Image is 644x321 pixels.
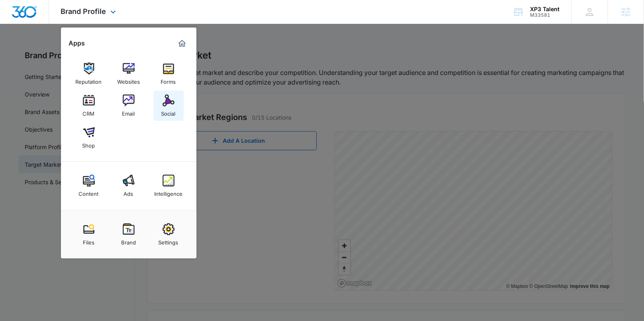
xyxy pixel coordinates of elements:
a: Reputation [74,59,104,89]
div: Settings [159,235,179,246]
a: Shop [74,122,104,153]
a: Ads [114,171,144,201]
div: Intelligence [154,187,183,197]
div: CRM [83,106,95,117]
div: Reputation [76,75,102,85]
div: Shop [82,138,95,149]
a: Websites [114,59,144,89]
div: account id [530,12,560,18]
span: Brand Profile [61,7,106,16]
div: Files [83,235,94,246]
a: Email [114,91,144,121]
div: account name [530,6,560,12]
div: Content [79,187,99,197]
h2: Apps [69,39,85,47]
div: Email [122,106,135,117]
div: Social [161,106,176,117]
a: Intelligence [153,171,184,201]
a: Forms [153,59,184,89]
div: Brand [121,235,136,246]
div: Forms [161,75,176,85]
a: Marketing 360® Dashboard [176,37,188,50]
div: Ads [124,187,134,197]
a: Social [153,91,184,121]
a: Brand [114,219,144,250]
a: Settings [153,219,184,250]
a: Content [74,171,104,201]
div: Websites [117,75,140,85]
a: Files [74,219,104,250]
a: CRM [74,91,104,121]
